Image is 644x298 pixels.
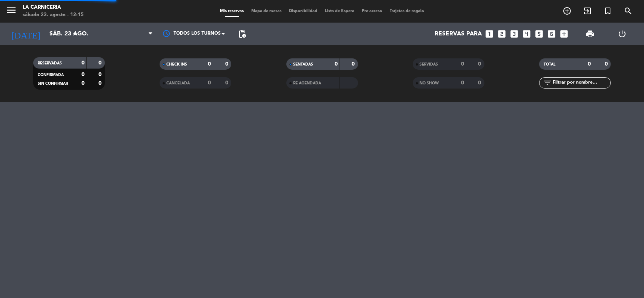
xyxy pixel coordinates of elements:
span: TOTAL [544,63,555,66]
span: pending_actions [238,29,247,38]
span: NO SHOW [420,81,439,85]
span: CANCELADA [166,81,190,85]
i: looks_one [484,29,494,39]
i: [DATE] [6,26,46,42]
strong: 0 [605,61,609,67]
span: RESERVADAS [38,61,62,65]
strong: 0 [352,61,356,67]
span: CONFIRMADA [38,73,64,77]
strong: 0 [225,61,230,67]
span: Reservas para [435,31,482,38]
strong: 0 [335,61,338,67]
strong: 0 [98,60,103,66]
strong: 0 [478,61,483,67]
div: La Carniceria [23,4,84,11]
button: menu [6,5,17,18]
strong: 0 [98,72,103,77]
span: print [586,29,595,38]
i: search [624,6,633,15]
span: RE AGENDADA [293,81,321,85]
span: Mapa de mesas [247,9,285,13]
i: turned_in_not [603,6,612,15]
strong: 0 [588,61,591,67]
i: arrow_drop_down [70,29,79,38]
strong: 0 [81,60,85,66]
strong: 0 [478,80,483,86]
span: SENTADAS [293,63,313,66]
span: CHECK INS [166,63,187,66]
span: SERVIDAS [420,63,438,66]
strong: 0 [81,72,85,77]
i: exit_to_app [583,6,592,15]
strong: 0 [461,80,464,86]
i: looks_4 [522,29,532,39]
span: Pre-acceso [358,9,386,13]
i: looks_6 [547,29,556,39]
span: Lista de Espera [321,9,358,13]
i: add_circle_outline [563,6,572,15]
strong: 0 [225,80,230,86]
i: filter_list [543,78,552,87]
i: looks_3 [509,29,519,39]
span: Tarjetas de regalo [386,9,428,13]
span: SIN CONFIRMAR [38,82,68,86]
strong: 0 [98,81,103,86]
strong: 0 [461,61,464,67]
span: Mis reservas [216,9,247,13]
i: looks_two [497,29,507,39]
div: LOG OUT [606,23,638,45]
strong: 0 [81,81,85,86]
i: add_box [559,29,569,39]
i: menu [6,5,17,16]
div: sábado 23. agosto - 12:15 [23,11,84,19]
strong: 0 [208,61,211,67]
i: looks_5 [534,29,544,39]
span: Disponibilidad [285,9,321,13]
i: power_settings_new [618,29,627,38]
input: Filtrar por nombre... [552,79,610,87]
strong: 0 [208,80,211,86]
